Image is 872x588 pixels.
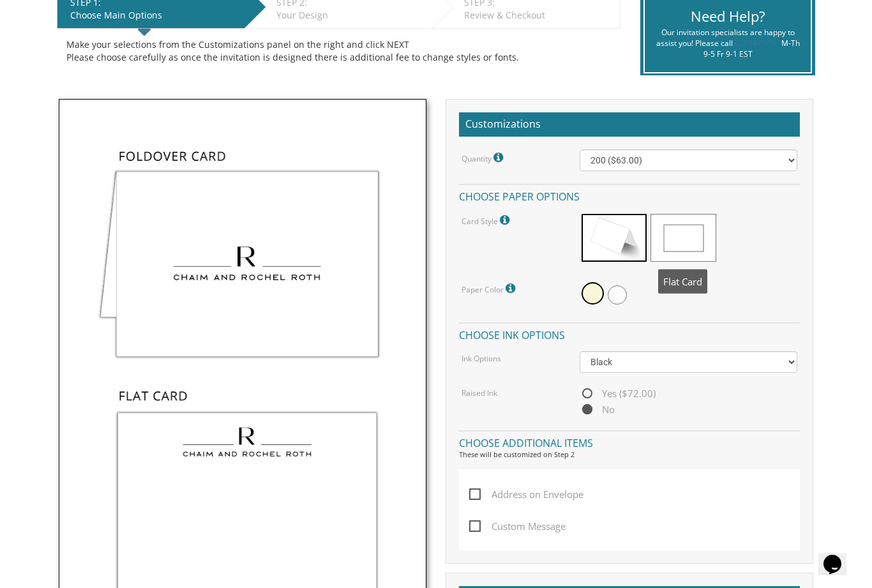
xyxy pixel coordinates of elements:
span: Custom Message [469,518,566,534]
div: Review & Checkout [464,9,613,22]
div: These will be customized on Step 2 [459,449,800,460]
label: Paper Color [462,280,518,297]
a: 732.947.3597 [733,38,781,49]
label: Quantity [462,149,506,166]
span: No [580,402,615,418]
h4: Choose ink options [459,322,800,345]
h4: Choose paper options [459,184,800,206]
label: Card Style [462,212,513,229]
div: Make your selections from the Customizations panel on the right and click NEXT Please choose care... [66,38,611,64]
span: Address on Envelope [469,486,583,502]
div: Your Design [276,9,426,22]
span: Yes ($72.00) [580,386,656,402]
h2: Customizations [459,112,800,137]
label: Ink Options [462,353,501,364]
h4: Choose additional items [459,430,800,453]
div: Need Help? [654,6,802,26]
div: Choose Main Options [70,9,238,22]
iframe: chat widget [818,537,859,575]
div: Our invitation specialists are happy to assist you! Please call M-Th 9-5 Fr 9-1 EST [654,27,802,59]
label: Raised Ink [462,388,497,398]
